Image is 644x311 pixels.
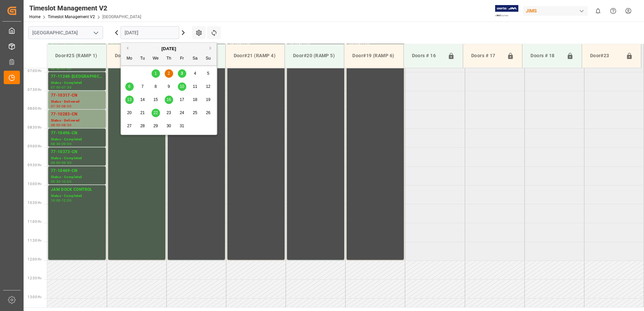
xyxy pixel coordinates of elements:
span: 12 [206,84,210,89]
div: Choose Monday, October 20th, 2025 [125,109,134,117]
div: 08:00 [62,105,71,108]
div: Choose Wednesday, October 1st, 2025 [152,69,160,78]
span: 3 [181,71,183,76]
div: 77-10469-CN [51,168,103,174]
div: JIMS [523,6,588,16]
span: 5 [207,71,210,76]
div: 77-10373-CN [51,149,103,155]
div: 12:00 [62,199,71,202]
div: Choose Wednesday, October 8th, 2025 [152,82,160,91]
div: Choose Wednesday, October 29th, 2025 [152,122,160,130]
span: 11 [193,84,197,89]
div: 77-10283-CN [51,111,103,118]
div: 09:30 [51,180,61,183]
div: JAM DOCK CONTROL [51,186,103,193]
div: Choose Thursday, October 9th, 2025 [165,82,173,91]
div: - [61,142,62,145]
div: Status - Completed [51,193,103,199]
div: Choose Tuesday, October 28th, 2025 [138,122,147,130]
div: Choose Monday, October 13th, 2025 [125,96,134,104]
button: Next Month [210,46,214,50]
div: Status - Completed [51,174,103,180]
div: Choose Friday, October 31st, 2025 [178,122,186,130]
div: 09:30 [62,161,71,164]
span: 9 [168,84,170,89]
button: JIMS [523,4,590,17]
div: Door#19 (RAMP 6) [350,49,398,62]
div: 10:00 [51,199,61,202]
div: Doors # 16 [409,49,445,62]
div: Tu [138,55,147,63]
span: 31 [180,124,184,128]
div: Door#24 (RAMP 2) [112,49,160,62]
div: Status - Completed [51,155,103,161]
span: 07:00 Hr [28,69,41,73]
span: 16 [166,97,171,102]
div: month 2025-10 [123,67,215,133]
div: 08:30 [51,142,61,145]
div: 77-10496-CN [51,130,103,137]
div: Status - Completed [51,80,103,86]
a: Timeslot Management V2 [48,14,95,19]
div: 77-11240-[GEOGRAPHIC_DATA] [51,73,103,80]
span: 13:00 Hr [28,295,41,299]
span: 4 [194,71,196,76]
span: 10:30 Hr [28,201,41,205]
div: Status - Delivered [51,118,103,124]
span: 12:00 Hr [28,257,41,261]
span: 08:00 Hr [28,107,41,110]
span: 29 [153,124,158,128]
div: 77-10317-CN [51,92,103,99]
span: 21 [140,110,144,115]
div: Choose Saturday, October 25th, 2025 [191,109,199,117]
span: 17 [180,97,184,102]
div: Choose Monday, October 27th, 2025 [125,122,134,130]
div: 07:00 [62,67,71,70]
span: 23 [166,110,171,115]
span: 6 [128,84,131,89]
div: Su [204,55,213,63]
div: 08:00 [51,124,61,127]
button: Help Center [606,3,621,19]
button: open menu [91,28,101,38]
div: Choose Saturday, October 11th, 2025 [191,82,199,91]
div: Choose Thursday, October 30th, 2025 [165,122,173,130]
div: 08:30 [62,124,71,127]
span: 07:30 Hr [28,88,41,92]
span: 25 [193,110,197,115]
span: 13 [127,97,131,102]
div: Choose Friday, October 24th, 2025 [178,109,186,117]
span: 10 [180,84,184,89]
div: Door#23 [587,49,623,62]
a: Home [29,14,40,19]
div: 10:00 [62,180,71,183]
div: - [61,199,62,202]
button: Previous Month [124,46,128,50]
div: Door#25 (RAMP 1) [53,49,101,62]
div: Choose Thursday, October 2nd, 2025 [165,69,173,78]
div: Choose Sunday, October 5th, 2025 [204,69,213,78]
div: Choose Saturday, October 4th, 2025 [191,69,199,78]
span: 20 [127,110,131,115]
div: Status - Completed [51,137,103,142]
div: 09:00 [51,161,61,164]
img: Exertis%20JAM%20-%20Email%20Logo.jpg_1722504956.jpg [495,5,518,17]
div: 06:30 [51,67,61,70]
div: Choose Friday, October 3rd, 2025 [178,69,186,78]
div: - [61,67,62,70]
div: - [61,180,62,183]
span: 27 [127,124,131,128]
span: 7 [141,84,144,89]
div: Choose Tuesday, October 7th, 2025 [138,82,147,91]
button: show 0 new notifications [590,3,606,19]
span: 28 [140,124,144,128]
div: 07:30 [51,105,61,108]
div: Doors # 18 [528,49,563,62]
span: 08:30 Hr [28,126,41,129]
div: Choose Wednesday, October 22nd, 2025 [152,109,160,117]
div: Choose Sunday, October 19th, 2025 [204,96,213,104]
span: 09:30 Hr [28,163,41,167]
div: We [152,55,160,63]
div: Choose Sunday, October 26th, 2025 [204,109,213,117]
div: Sa [191,55,199,63]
